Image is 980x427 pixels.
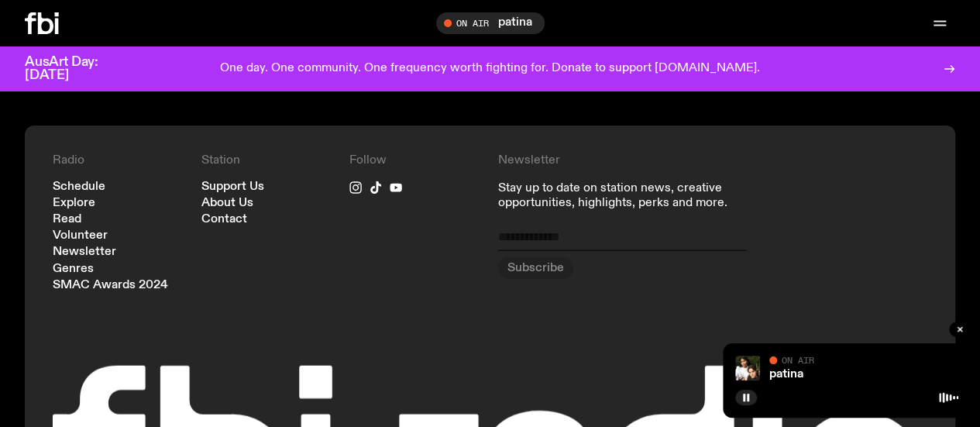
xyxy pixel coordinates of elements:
p: Stay up to date on station news, creative opportunities, highlights, perks and more. [498,181,779,211]
a: Volunteer [53,230,108,242]
button: On Airpatina [436,12,545,34]
a: Newsletter [53,246,116,258]
button: Subscribe [498,257,573,279]
a: patina [769,368,803,381]
h4: Station [201,153,335,168]
span: On Air [782,355,814,365]
a: Contact [201,214,247,226]
h4: Follow [349,153,483,168]
a: Support Us [201,181,264,193]
p: One day. One community. One frequency worth fighting for. Donate to support [DOMAIN_NAME]. [220,62,760,76]
a: Schedule [53,181,105,193]
a: About Us [201,198,253,209]
a: SMAC Awards 2024 [53,280,168,291]
h4: Newsletter [498,153,779,168]
h3: AusArt Day: [DATE] [25,56,124,82]
h4: Radio [53,153,186,168]
a: Explore [53,198,95,209]
a: Read [53,214,81,226]
a: Genres [53,263,94,275]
